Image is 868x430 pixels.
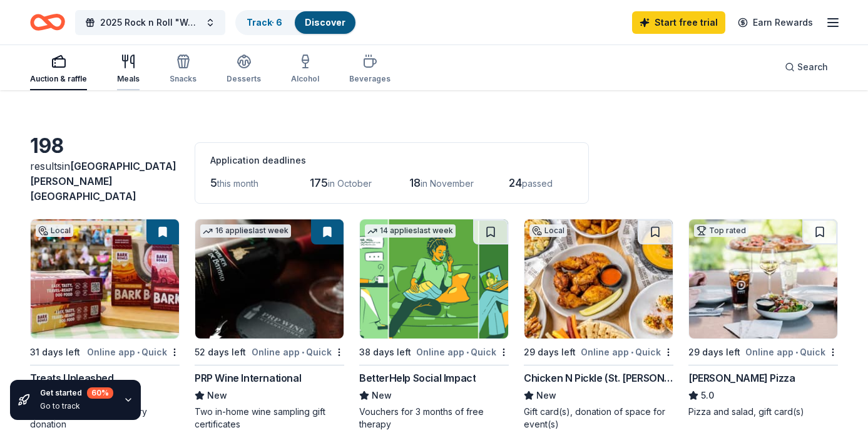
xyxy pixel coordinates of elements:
div: Auction & raffle [30,74,87,84]
img: Image for PRP Wine International [195,219,344,338]
div: Beverages [349,74,391,84]
div: 29 days left [524,345,576,360]
a: Track· 6 [247,17,282,28]
span: 18 [409,176,421,189]
span: New [207,388,227,403]
span: 5.0 [701,388,714,403]
div: [PERSON_NAME] Pizza [688,370,795,385]
div: Application deadlines [210,153,573,168]
div: 60 % [87,387,113,399]
span: 5 [210,176,217,189]
button: Auction & raffle [30,49,87,90]
div: Get started [40,387,113,399]
span: 175 [310,176,328,189]
div: 29 days left [688,345,740,360]
span: Search [797,60,828,75]
span: in [30,160,176,202]
span: 24 [509,176,522,189]
div: Pizza and salad, gift card(s) [688,406,838,418]
span: [GEOGRAPHIC_DATA][PERSON_NAME][GEOGRAPHIC_DATA] [30,160,176,202]
div: 38 days left [359,345,411,360]
button: Search [775,55,838,80]
div: 16 applies last week [200,224,291,238]
div: PRP Wine International [195,370,301,385]
span: • [795,347,798,357]
img: Image for Dewey's Pizza [689,219,837,338]
img: Image for BetterHelp Social Impact [360,219,508,338]
span: passed [522,178,553,189]
button: Beverages [349,49,391,90]
div: Chicken N Pickle (St. [PERSON_NAME]) [524,370,673,385]
a: Earn Rewards [730,11,820,34]
span: in November [421,178,474,189]
button: Alcohol [291,49,319,90]
div: Local [36,224,73,237]
div: 31 days left [30,345,80,360]
span: this month [217,178,258,189]
span: • [631,347,633,357]
div: Local [529,224,567,237]
div: 52 days left [195,345,246,360]
div: Go to track [40,401,113,411]
div: Desserts [227,74,261,84]
span: 2025 Rock n Roll "Woofstock" Bingo [100,15,200,30]
span: • [466,347,469,357]
a: Discover [305,17,345,28]
a: Start free trial [632,11,725,34]
span: • [302,347,304,357]
a: Image for Dewey's PizzaTop rated29 days leftOnline app•Quick[PERSON_NAME] Pizza5.0Pizza and salad... [688,219,838,418]
div: results [30,159,180,204]
div: BetterHelp Social Impact [359,370,476,385]
div: Online app Quick [87,344,180,360]
span: New [536,388,556,403]
div: Online app Quick [745,344,838,360]
div: Online app Quick [581,344,673,360]
span: in October [328,178,372,189]
span: New [372,388,392,403]
div: Meals [117,74,140,84]
button: Track· 6Discover [235,10,357,35]
div: Top rated [694,224,748,237]
div: 198 [30,134,180,159]
div: Alcohol [291,74,319,84]
button: Meals [117,49,140,90]
a: Home [30,8,65,37]
span: • [137,347,140,357]
div: Online app Quick [416,344,509,360]
div: 14 applies last week [365,224,456,238]
button: 2025 Rock n Roll "Woofstock" Bingo [75,10,225,35]
button: Desserts [227,49,261,90]
div: Online app Quick [252,344,344,360]
img: Image for Treats Unleashed [31,219,179,338]
img: Image for Chicken N Pickle (St. Charles) [524,219,673,338]
div: Snacks [170,74,197,84]
button: Snacks [170,49,197,90]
